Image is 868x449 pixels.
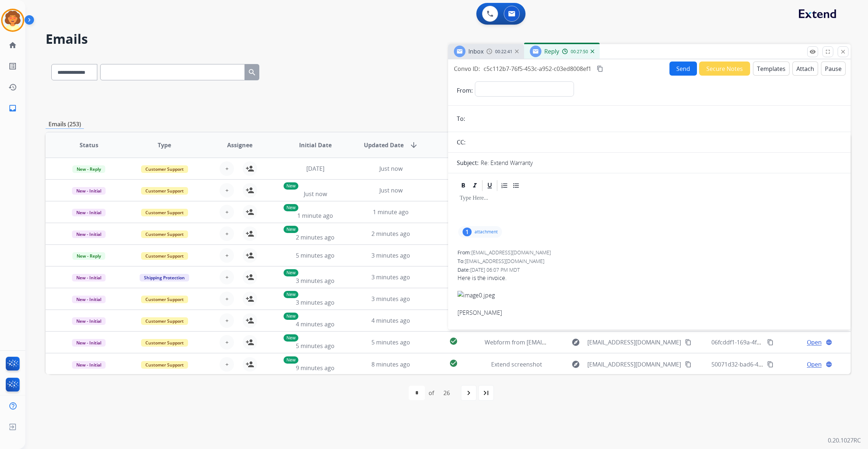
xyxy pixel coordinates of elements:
span: Extend screenshot [491,360,542,368]
span: Just now [379,165,403,173]
mat-icon: inbox [8,104,17,113]
div: [PERSON_NAME] [458,308,841,317]
span: Open [807,338,822,347]
p: New [284,334,298,342]
span: Here is the invoice. [458,274,841,326]
div: Ordered List [499,180,510,191]
mat-icon: home [8,41,17,50]
mat-icon: person_add [246,316,254,325]
span: Updated Date [364,141,404,149]
span: New - Initial [72,339,106,347]
div: From: [458,249,841,256]
span: 2 minutes ago [371,230,410,238]
span: 3 minutes ago [371,273,410,281]
button: + [220,292,234,306]
h2: Emails [46,32,851,46]
span: Customer Support [141,187,188,195]
mat-icon: check_circle [449,337,458,346]
span: New - Initial [72,317,106,325]
span: 3 minutes ago [296,298,335,306]
span: Inbox [468,47,484,55]
span: 3 minutes ago [296,277,335,285]
mat-icon: content_copy [767,361,774,368]
span: + [225,338,229,347]
p: Emails (253) [46,120,84,129]
mat-icon: person_add [246,360,254,369]
span: New - Reply [72,252,105,260]
span: New - Initial [72,209,106,216]
mat-icon: history [8,83,17,92]
span: [EMAIL_ADDRESS][DOMAIN_NAME] [587,338,681,347]
span: Type [158,141,171,149]
span: Customer Support [141,339,188,347]
mat-icon: content_copy [685,339,692,346]
span: Open [807,360,822,369]
span: Just now [379,186,403,194]
span: + [225,229,229,238]
span: New - Initial [72,274,106,281]
p: 0.20.1027RC [828,436,861,445]
span: + [225,360,229,369]
mat-icon: person_add [246,229,254,238]
p: New [284,226,298,233]
p: Re: Extend Warranty [481,158,533,167]
img: avatar [3,10,23,30]
button: + [220,205,234,219]
button: Attach [792,62,818,76]
span: Customer Support [141,209,188,216]
img: image0.jpeg [458,291,841,300]
button: + [220,183,234,198]
p: To: [457,114,465,123]
p: New [284,204,298,211]
span: Initial Date [299,141,332,149]
mat-icon: person_add [246,273,254,281]
div: Date: [458,266,841,274]
mat-icon: content_copy [685,361,692,368]
div: Bullet List [511,180,522,191]
div: Bold [458,180,469,191]
span: Reply [544,47,559,55]
span: + [225,251,229,260]
mat-icon: content_copy [597,65,603,72]
span: Shipping Protection [140,274,189,281]
span: [EMAIL_ADDRESS][DOMAIN_NAME] [471,249,551,256]
button: Secure Notes [699,62,750,76]
span: [DATE] [306,165,324,173]
span: Status [80,141,98,149]
button: Send [669,62,697,76]
span: 8 minutes ago [371,360,410,368]
mat-icon: navigate_next [464,389,473,397]
mat-icon: person_add [246,295,254,303]
span: Assignee [227,141,252,149]
mat-icon: last_page [482,389,490,397]
span: [EMAIL_ADDRESS][DOMAIN_NAME] [587,360,681,369]
mat-icon: language [826,339,832,346]
button: + [220,357,234,372]
mat-icon: language [826,361,832,368]
span: 5 minutes ago [371,338,410,346]
p: From: [457,86,473,95]
div: Underline [484,180,495,191]
span: 4 minutes ago [371,317,410,325]
span: Just now [304,190,327,198]
span: Customer Support [141,361,188,369]
span: New - Reply [72,165,105,173]
span: 9 minutes ago [296,364,335,372]
mat-icon: check_circle [449,359,458,368]
mat-icon: fullscreen [825,48,831,55]
span: Customer Support [141,296,188,303]
p: New [284,313,298,320]
span: + [225,208,229,216]
span: 2 minutes ago [296,233,335,241]
p: Convo ID: [454,64,480,73]
span: New - Initial [72,230,106,238]
mat-icon: close [840,48,846,55]
p: New [284,269,298,276]
button: Templates [753,62,790,76]
span: + [225,186,229,195]
button: + [220,226,234,241]
span: 50071d32-bad6-4687-ad51-12b618712e50 [711,360,825,368]
span: New - Initial [72,361,106,369]
span: 5 minutes ago [296,342,335,350]
mat-icon: remove_red_eye [809,48,816,55]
